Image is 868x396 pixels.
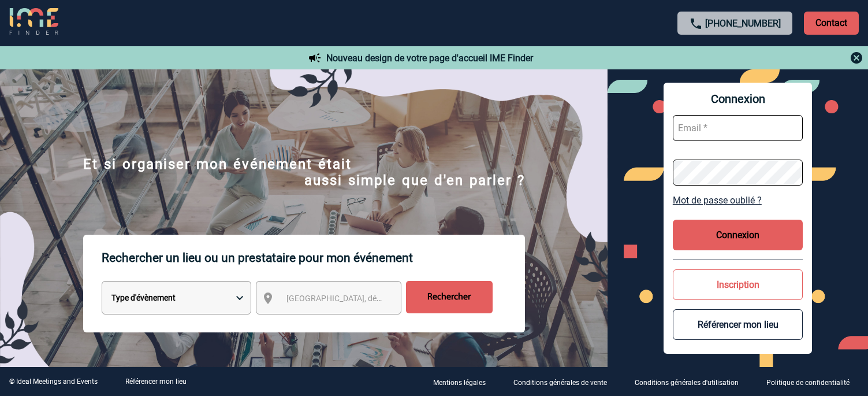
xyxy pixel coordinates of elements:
[433,379,486,387] p: Mentions légales
[424,376,504,387] a: Mentions légales
[9,378,98,386] div: © Ideal Meetings and Events
[705,18,781,29] a: [PHONE_NUMBER]
[286,294,447,303] span: [GEOGRAPHIC_DATA], département, région...
[673,269,803,300] button: Inscription
[635,379,739,387] p: Conditions générales d'utilisation
[406,281,493,313] input: Rechercher
[125,378,187,386] a: Référencer mon lieu
[102,235,525,281] p: Rechercher un lieu ou un prestataire pour mon événement
[757,376,868,387] a: Politique de confidentialité
[673,92,803,106] span: Connexion
[804,12,859,35] p: Contact
[673,115,803,141] input: Email *
[766,379,850,387] p: Politique de confidentialité
[513,379,607,387] p: Conditions générales de vente
[689,17,703,31] img: call-24-px.png
[673,220,803,250] button: Connexion
[504,376,625,387] a: Conditions générales de vente
[673,309,803,340] button: Référencer mon lieu
[625,376,757,387] a: Conditions générales d'utilisation
[673,195,803,206] a: Mot de passe oublié ?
